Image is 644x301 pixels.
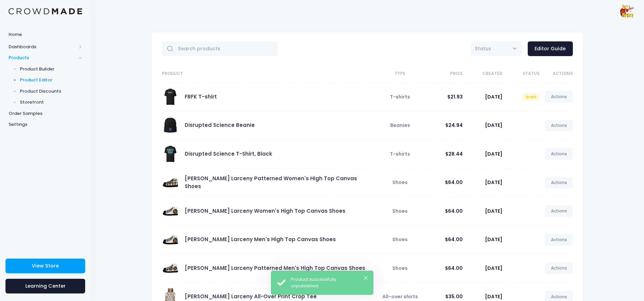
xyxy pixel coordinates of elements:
[545,205,573,217] a: Actions
[485,208,502,214] span: [DATE]
[9,121,82,128] span: Settings
[545,148,573,160] a: Actions
[9,54,76,61] span: Products
[390,122,410,129] span: Beanies
[620,4,634,18] img: User
[5,279,85,293] a: Learning Center
[485,179,502,186] span: [DATE]
[392,179,408,186] span: Shoes
[185,121,255,129] a: Disrupted Science Beanie
[485,236,502,243] span: [DATE]
[20,88,82,95] span: Product Discounts
[5,259,85,273] a: View Store
[291,276,368,289] div: Product successfully unpublished.
[185,264,365,272] a: [PERSON_NAME] Larceny Patterned Men's High Top Canvas Shoes
[32,262,59,269] span: View Store
[185,207,345,214] a: [PERSON_NAME] Larceny Women's High Top Canvas Shoes
[445,208,463,214] span: $64.00
[425,65,463,83] th: Price: activate to sort column ascending
[20,66,82,73] span: Product Builder
[25,283,66,289] span: Learning Center
[392,236,408,243] span: Shoes
[471,41,522,56] span: Status
[540,65,573,83] th: Actions: activate to sort column ascending
[522,93,540,101] span: Draft
[9,110,82,117] span: Order Samples
[392,265,408,272] span: Shoes
[445,150,463,157] span: $28.44
[545,234,573,246] a: Actions
[185,293,317,300] a: [PERSON_NAME] Larceny All-Over Print Crop Tee
[445,179,463,186] span: $64.00
[445,122,463,129] span: $24.94
[502,65,540,83] th: Status: activate to sort column ascending
[447,93,463,100] span: $21.93
[162,41,278,56] input: Search products
[371,65,425,83] th: Type: activate to sort column ascending
[463,65,502,83] th: Created: activate to sort column ascending
[20,77,82,83] span: Product Editor
[162,65,371,83] th: Product: activate to sort column ascending
[485,265,502,272] span: [DATE]
[545,262,573,274] a: Actions
[528,41,573,56] a: Editor Guide
[382,293,418,300] span: All-over shirts
[9,43,76,50] span: Dashboards
[445,265,463,272] span: $64.00
[392,208,408,214] span: Shoes
[9,31,82,38] span: Home
[475,45,491,52] span: Status
[545,120,573,131] a: Actions
[9,8,82,15] img: Logo
[485,150,502,157] span: [DATE]
[545,91,573,103] a: Actions
[364,276,368,280] button: ×
[485,93,502,100] span: [DATE]
[185,93,217,100] a: FRFK T-shirt
[185,236,336,243] a: [PERSON_NAME] Larceny Men's High Top Canvas Shoes
[185,175,357,189] a: [PERSON_NAME] Larceny Patterned Women's High Top Canvas Shoes
[390,150,410,157] span: T-shirts
[485,293,502,300] span: [DATE]
[390,93,410,100] span: T-shirts
[445,293,463,300] span: $35.00
[545,177,573,188] a: Actions
[20,99,82,106] span: Storefront
[485,122,502,129] span: [DATE]
[185,150,272,157] a: Disrupted Science T-Shirt, Black
[445,236,463,243] span: $64.00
